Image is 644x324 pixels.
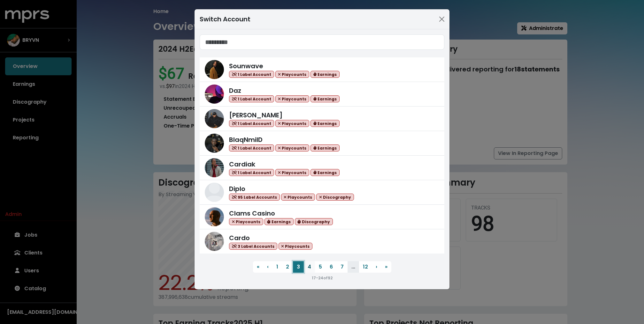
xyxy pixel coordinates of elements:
[310,95,340,103] span: Earnings
[316,194,354,201] span: Discography
[229,184,245,193] span: Diplo
[200,34,444,50] input: Search accounts
[272,261,282,273] button: 1
[315,261,326,273] button: 5
[304,261,315,273] button: 4
[310,120,340,127] span: Earnings
[312,275,333,281] small: 17 - 24 of 92
[267,263,269,270] span: ‹
[200,180,444,205] a: DiploDiplo 95 Label Accounts Playcounts Discography
[376,263,377,270] span: ›
[257,263,259,270] span: «
[275,120,310,127] span: Playcounts
[282,261,293,273] button: 2
[205,183,224,202] img: Diplo
[205,158,224,177] img: Cardiak
[229,111,283,120] span: [PERSON_NAME]
[310,71,340,78] span: Earnings
[229,194,280,201] span: 95 Label Accounts
[229,169,274,176] span: 1 Label Account
[437,14,447,24] button: Close
[229,120,274,127] span: 1 Label Account
[295,218,333,225] span: Discography
[205,134,224,153] img: BlaqNmilD
[200,57,444,82] a: SounwaveSounwave 1 Label Account Playcounts Earnings
[200,205,444,229] a: Clams CasinoClams Casino Playcounts Earnings Discography
[337,261,348,273] button: 7
[229,209,275,218] span: Clams Casino
[200,156,444,180] a: CardiakCardiak 1 Label Account Playcounts Earnings
[275,169,310,176] span: Playcounts
[200,107,444,131] a: Coleman[PERSON_NAME] 1 Label Account Playcounts Earnings
[200,82,444,107] a: DazDaz 1 Label Account Playcounts Earnings
[229,160,255,169] span: Cardiak
[279,243,313,250] span: Playcounts
[310,144,340,152] span: Earnings
[359,261,372,273] button: 12
[275,71,310,78] span: Playcounts
[229,71,274,78] span: 1 Label Account
[200,14,250,24] div: Switch Account
[281,194,315,201] span: Playcounts
[205,109,224,128] img: Coleman
[326,261,337,273] button: 6
[205,232,224,251] img: Cardo
[200,131,444,156] a: BlaqNmilDBlaqNmilD 1 Label Account Playcounts Earnings
[205,85,224,104] img: Daz
[229,135,263,144] span: BlaqNmilD
[275,95,310,103] span: Playcounts
[310,169,340,176] span: Earnings
[205,60,224,79] img: Sounwave
[293,261,304,273] button: 3
[200,229,444,254] a: CardoCardo 3 Label Accounts Playcounts
[229,218,263,225] span: Playcounts
[275,144,310,152] span: Playcounts
[229,233,250,242] span: Cardo
[229,86,241,95] span: Daz
[264,218,294,225] span: Earnings
[229,62,263,70] span: Sounwave
[229,243,277,250] span: 3 Label Accounts
[229,144,274,152] span: 1 Label Account
[385,263,387,270] span: »
[229,95,274,103] span: 1 Label Account
[205,207,224,226] img: Clams Casino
